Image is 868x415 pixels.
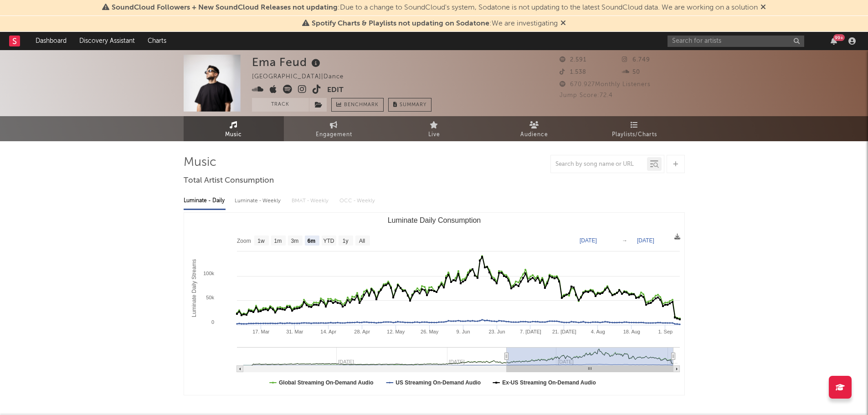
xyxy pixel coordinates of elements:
text: 28. Apr [354,329,370,334]
span: 50 [622,69,640,75]
text: [DATE] [637,237,654,244]
span: 670.927 Monthly Listeners [560,82,651,87]
a: Engagement [284,116,384,141]
text: Zoom [237,238,251,244]
text: Ex-US Streaming On-Demand Audio [502,379,596,386]
a: Discovery Assistant [73,32,141,50]
span: SoundCloud Followers + New SoundCloud Releases not updating [112,4,338,11]
div: [GEOGRAPHIC_DATA] | Dance [252,72,354,82]
input: Search for artists [668,36,804,47]
span: 6.749 [622,57,650,63]
text: 100k [203,271,214,276]
button: Summary [388,98,431,112]
a: Live [384,116,484,141]
span: : Due to a change to SoundCloud's system, Sodatone is not updating to the latest SoundCloud data.... [112,4,758,11]
span: : We are investigating [312,20,558,27]
text: 6m [307,238,315,244]
text: 31. Mar [286,329,303,334]
text: 50k [206,295,214,300]
button: 99+ [831,37,837,45]
a: Benchmark [331,98,384,112]
input: Search by song name or URL [551,161,647,168]
span: 1.538 [560,69,586,75]
text: [DATE] [580,237,597,244]
span: Playlists/Charts [612,129,657,140]
text: Global Streaming On-Demand Audio [279,379,374,386]
span: Dismiss [560,20,566,27]
span: Engagement [316,129,352,140]
div: Luminate - Daily [184,193,226,209]
a: Music [184,116,284,141]
button: Track [252,98,309,112]
span: Jump Score: 72.4 [560,92,613,98]
a: Charts [141,32,173,50]
button: Edit [327,85,344,96]
div: Luminate - Weekly [235,193,282,209]
text: 1m [274,238,282,244]
text: 4. Aug [591,329,605,334]
text: Luminate Daily Consumption [387,216,481,224]
text: 0 [211,319,214,325]
text: 12. May [387,329,405,334]
text: 1y [342,238,348,244]
span: Dismiss [760,4,766,11]
text: YTD [323,238,334,244]
text: US Streaming On-Demand Audio [395,379,481,386]
text: 26. May [421,329,439,334]
span: Total Artist Consumption [184,175,274,186]
svg: Luminate Daily Consumption [184,213,684,395]
a: Audience [484,116,585,141]
text: 3m [291,238,298,244]
div: Ema Feud [252,55,323,70]
span: Music [225,129,242,140]
span: Benchmark [344,100,379,111]
span: Summary [400,102,426,108]
text: 21. [DATE] [552,329,576,334]
text: 1. Sep [658,329,673,334]
div: 99 + [833,34,845,41]
span: Spotify Charts & Playlists not updating on Sodatone [312,20,489,27]
text: 1w [257,238,265,244]
a: Playlists/Charts [585,116,685,141]
text: Luminate Daily Streams [191,259,197,317]
text: 18. Aug [623,329,640,334]
text: 9. Jun [456,329,470,334]
text: 23. Jun [488,329,505,334]
text: → [622,237,627,244]
text: 17. Mar [252,329,270,334]
span: Audience [520,129,548,140]
text: S… [669,359,678,364]
a: Dashboard [29,32,73,50]
span: 2.591 [560,57,586,63]
text: 7. [DATE] [520,329,541,334]
text: All [359,238,365,244]
text: 14. Apr [320,329,336,334]
span: Live [428,129,440,140]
